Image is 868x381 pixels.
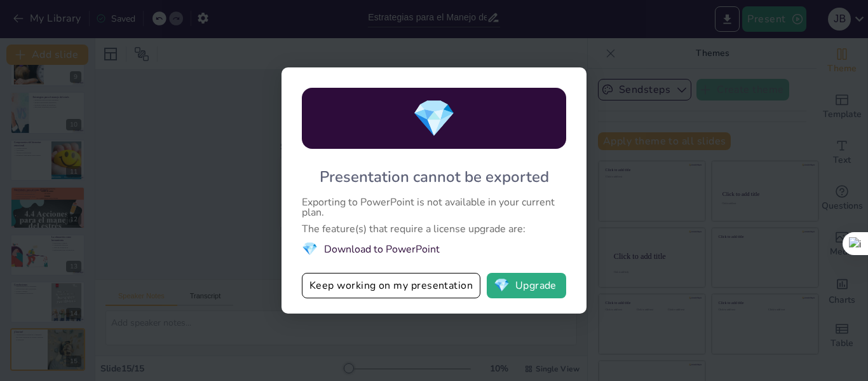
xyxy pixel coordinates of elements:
span: diamond [494,279,510,292]
li: Download to PowerPoint [302,240,566,258]
div: The feature(s) that require a license upgrade are: [302,224,566,234]
div: Exporting to PowerPoint is not available in your current plan. [302,197,566,218]
button: Keep working on my presentation [302,273,480,298]
div: Presentation cannot be exported [320,167,549,187]
span: diamond [412,94,456,143]
span: diamond [302,240,318,258]
button: diamondUpgrade [487,273,566,298]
